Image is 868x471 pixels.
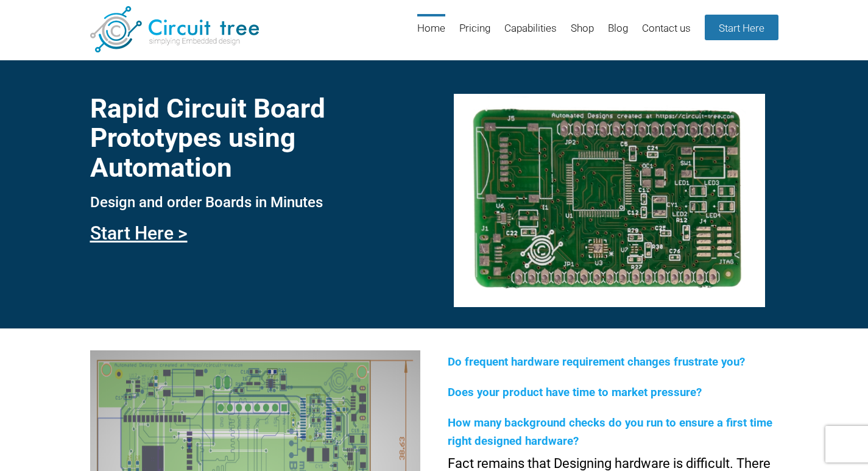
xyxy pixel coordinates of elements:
span: Do frequent hardware requirement changes frustrate you? [448,355,745,369]
span: How many background checks do you run to ensure a first time right designed hardware? [448,416,772,448]
a: Home [417,14,445,54]
img: Circuit Tree [90,6,259,52]
h1: Rapid Circuit Board Prototypes using Automation [90,94,420,182]
a: Start Here > [90,222,188,244]
span: Does your product have time to market pressure? [448,386,702,399]
h3: Design and order Boards in Minutes [90,194,420,210]
a: Shop [571,14,594,54]
a: Start Here [705,15,778,40]
a: Capabilities [504,14,557,54]
a: Pricing [459,14,490,54]
a: Blog [608,14,628,54]
a: Contact us [642,14,691,54]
